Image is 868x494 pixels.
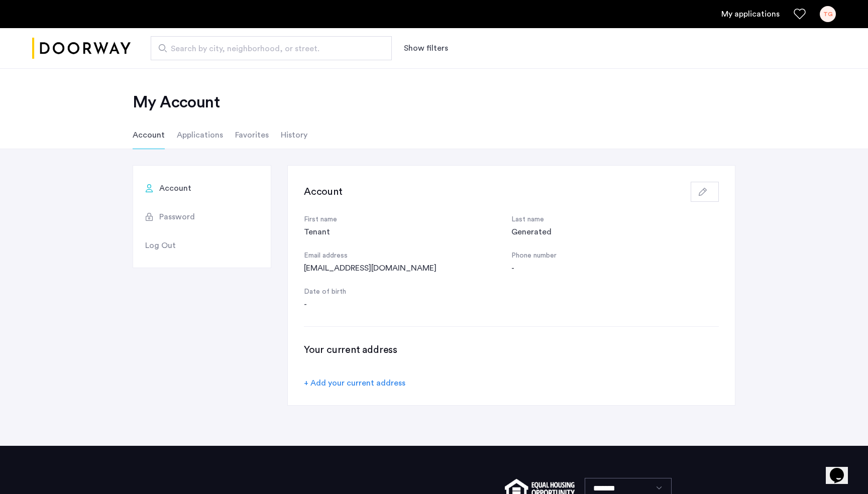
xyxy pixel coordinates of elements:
h2: My Account [133,92,735,112]
div: Tenant [304,226,511,238]
a: Cazamio logo [32,30,131,67]
h3: Your current address [304,343,719,357]
div: Date of birth [304,286,511,298]
h3: Account [304,185,343,199]
div: Last name [511,214,719,226]
div: - [304,298,511,310]
div: TG [820,6,836,22]
a: Favorites [794,8,806,20]
button: Show or hide filters [404,42,448,54]
div: First name [304,214,511,226]
li: Favorites [235,121,269,149]
button: button [691,182,719,202]
iframe: chat widget [826,454,858,484]
div: + Add your current address [304,377,405,389]
span: Password [159,211,195,223]
li: Applications [177,121,223,149]
input: Apartment Search [151,36,392,60]
img: logo [32,30,131,67]
div: - [511,262,719,274]
li: Account [133,121,165,149]
div: Email address [304,250,511,262]
span: Log Out [145,239,176,252]
a: My application [721,8,780,20]
div: Generated [511,226,719,238]
div: [EMAIL_ADDRESS][DOMAIN_NAME] [304,262,511,274]
span: Account [159,182,191,194]
li: History [281,121,307,149]
div: Phone number [511,250,719,262]
span: Search by city, neighborhood, or street. [171,43,364,55]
